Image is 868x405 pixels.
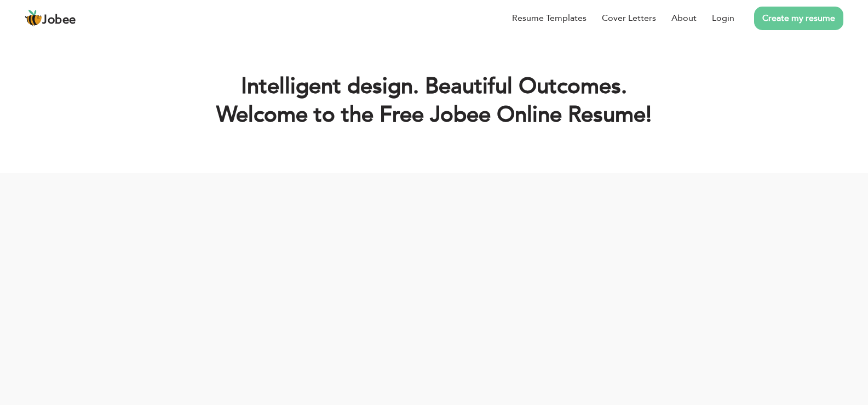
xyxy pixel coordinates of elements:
a: Create my resume [754,7,843,30]
img: jobee.io [25,9,42,27]
a: Jobee [25,9,76,27]
span: Jobee [42,14,76,26]
a: About [671,12,697,25]
h1: Intelligent design. Beautiful Outcomes. Welcome to the Free Jobee Online Resume! [26,72,842,129]
a: Login [712,12,734,25]
a: Cover Letters [602,12,656,25]
a: Resume Templates [512,12,587,25]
